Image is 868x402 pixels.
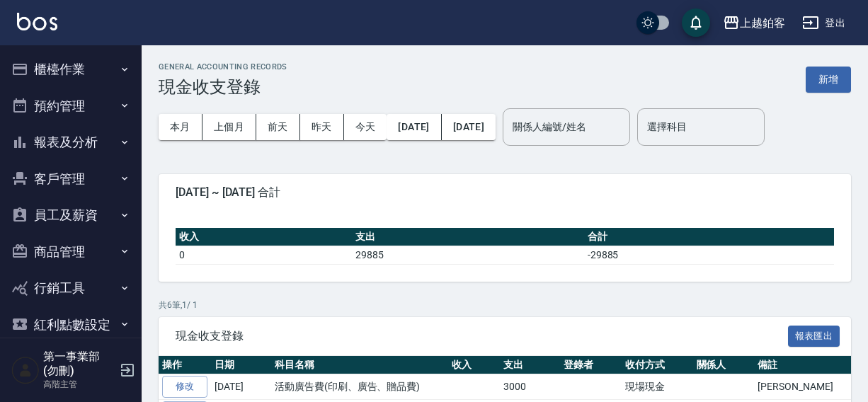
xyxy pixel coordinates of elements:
button: 報表匯出 [788,326,840,348]
button: [DATE] [442,114,496,140]
a: 報表匯出 [788,328,840,342]
span: [DATE] ~ [DATE] 合計 [176,185,834,200]
img: Person [11,356,40,384]
td: 3000 [500,374,560,400]
th: 支出 [500,356,560,374]
button: 行銷工具 [6,270,136,306]
button: 報表及分析 [6,124,136,161]
button: 本月 [159,114,202,140]
button: 上越鉑客 [717,8,791,38]
th: 合計 [584,228,834,246]
h3: 現金收支登錄 [159,77,287,97]
th: 關係人 [693,356,755,374]
button: 客戶管理 [6,161,136,197]
th: 收付方式 [622,356,693,374]
td: 0 [176,246,352,264]
button: [DATE] [387,114,441,140]
p: 共 6 筆, 1 / 1 [159,299,851,311]
td: [DATE] [211,374,271,400]
a: 新增 [806,72,851,86]
button: 登出 [796,10,851,36]
button: 今天 [344,114,387,140]
th: 收入 [448,356,500,374]
h5: 第一事業部 (勿刪) [43,350,115,378]
button: 櫃檯作業 [6,51,136,88]
th: 支出 [352,228,583,246]
div: 上越鉑客 [740,14,785,32]
button: 員工及薪資 [6,197,136,234]
button: save [682,8,710,37]
button: 昨天 [300,114,344,140]
th: 登錄者 [560,356,622,374]
td: 活動廣告費(印刷、廣告、贈品費) [271,374,448,400]
h2: GENERAL ACCOUNTING RECORDS [159,62,287,71]
button: 前天 [256,114,300,140]
td: -29885 [584,246,834,264]
th: 科目名稱 [271,356,448,374]
img: Logo [17,13,57,30]
button: 預約管理 [6,88,136,125]
th: 操作 [159,356,211,374]
th: 日期 [211,356,271,374]
td: 現場現金 [622,374,693,400]
button: 商品管理 [6,234,136,270]
td: 29885 [352,246,583,264]
button: 新增 [806,67,851,93]
button: 上個月 [202,114,256,140]
p: 高階主管 [43,378,115,391]
th: 收入 [176,228,352,246]
button: 紅利點數設定 [6,306,136,343]
a: 修改 [162,376,207,398]
span: 現金收支登錄 [176,329,788,343]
